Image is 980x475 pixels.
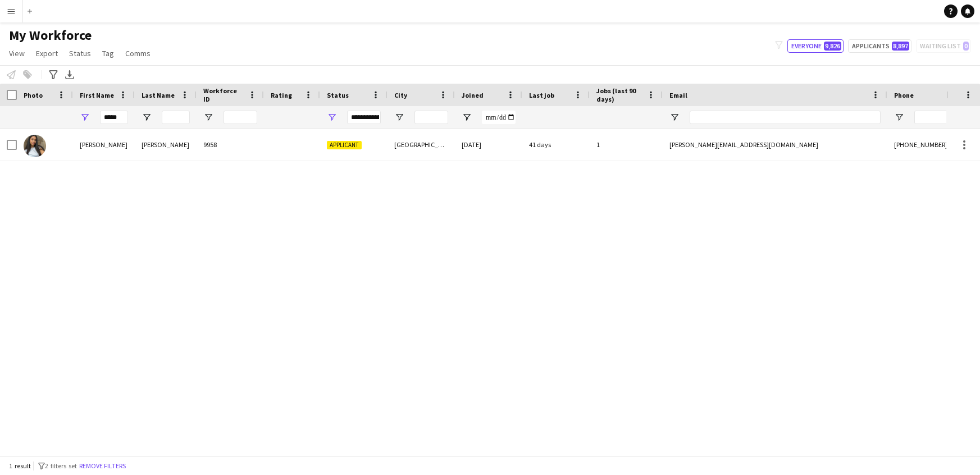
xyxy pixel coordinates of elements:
[100,111,128,124] input: First Name Filter Input
[24,135,46,157] img: Harvinder Dhaliwal
[162,111,190,124] input: Last Name Filter Input
[669,91,687,99] span: Email
[590,129,663,160] div: 1
[462,91,484,99] span: Joined
[824,42,841,51] span: 9,826
[77,460,128,472] button: Remove filters
[36,48,58,58] span: Export
[63,68,76,81] app-action-btn: Export XLSX
[271,91,292,99] span: Rating
[669,112,680,122] button: Open Filter Menu
[455,129,522,160] div: [DATE]
[69,48,91,58] span: Status
[121,46,155,61] a: Comms
[45,462,77,470] span: 2 filters set
[663,129,887,160] div: [PERSON_NAME][EMAIL_ADDRESS][DOMAIN_NAME]
[47,68,60,81] app-action-btn: Advanced filters
[9,27,92,44] span: My Workforce
[197,129,264,160] div: 9958
[224,111,257,124] input: Workforce ID Filter Input
[462,112,472,122] button: Open Filter Menu
[388,129,455,160] div: [GEOGRAPHIC_DATA]
[125,48,151,58] span: Comms
[414,111,448,124] input: City Filter Input
[596,86,642,103] span: Jobs (last 90 days)
[203,112,213,122] button: Open Filter Menu
[892,42,909,51] span: 8,897
[98,46,118,61] a: Tag
[142,112,152,122] button: Open Filter Menu
[142,91,175,99] span: Last Name
[394,112,404,122] button: Open Filter Menu
[80,112,90,122] button: Open Filter Menu
[894,91,914,99] span: Phone
[394,91,407,99] span: City
[203,86,244,103] span: Workforce ID
[327,112,337,122] button: Open Filter Menu
[529,91,554,99] span: Last job
[787,39,844,53] button: Everyone9,826
[327,91,349,99] span: Status
[9,48,25,58] span: View
[65,46,95,61] a: Status
[482,111,516,124] input: Joined Filter Input
[135,129,197,160] div: [PERSON_NAME]
[4,46,29,61] a: View
[73,129,135,160] div: [PERSON_NAME]
[327,141,362,149] span: Applicant
[31,46,62,61] a: Export
[102,48,114,58] span: Tag
[690,111,881,124] input: Email Filter Input
[24,91,43,99] span: Photo
[894,112,904,122] button: Open Filter Menu
[80,91,114,99] span: First Name
[522,129,590,160] div: 41 days
[848,39,911,53] button: Applicants8,897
